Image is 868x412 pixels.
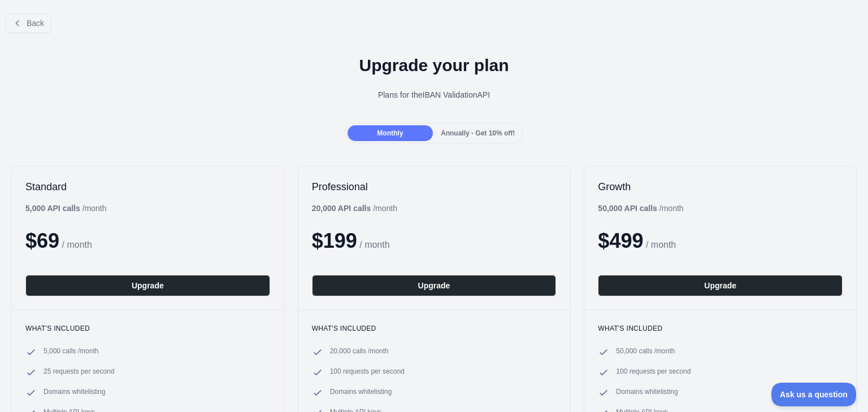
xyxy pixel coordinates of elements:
[312,180,557,194] h2: Professional
[312,229,357,252] span: $ 199
[312,204,371,213] b: 20,000 API calls
[771,383,857,406] iframe: Toggle Customer Support
[598,180,843,194] h2: Growth
[598,229,643,252] span: $ 499
[598,204,657,213] b: 50,000 API calls
[598,203,683,214] div: / month
[312,203,397,214] div: / month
